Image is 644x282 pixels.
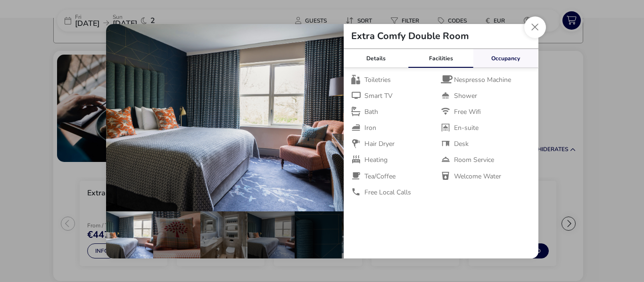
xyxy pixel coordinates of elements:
span: Welcome Water [454,172,501,181]
h2: Extra Comfy Double Room [344,32,477,41]
div: Facilities [408,49,473,68]
span: Hair Dryer [364,140,395,148]
button: Close dialog [524,16,546,38]
span: Shower [454,92,477,100]
span: Free Local Calls [364,188,411,197]
span: Iron [364,124,376,132]
span: Free Wifi [454,108,481,116]
span: Bath [364,108,378,116]
span: Tea/Coffee [364,172,396,181]
span: Nespresso Machine [454,76,511,84]
span: Smart TV [364,92,393,100]
span: En-suite [454,124,479,132]
span: Desk [454,140,469,148]
span: Toiletries [364,76,391,84]
div: Details [344,49,409,68]
span: Room Service [454,156,494,164]
div: Occupancy [473,49,538,68]
span: Heating [364,156,388,164]
img: 2fc8d8194b289e90031513efd3cd5548923c7455a633bcbef55e80dd528340a8 [106,24,344,211]
div: details [106,24,538,258]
